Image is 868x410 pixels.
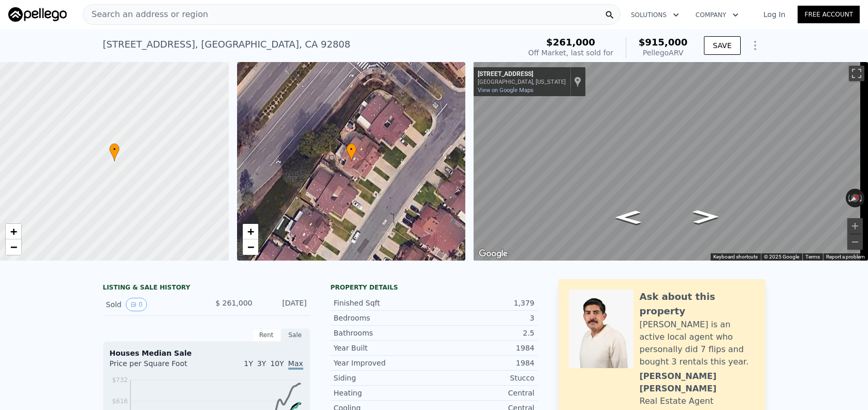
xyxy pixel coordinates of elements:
[83,8,208,21] span: Search an address or region
[434,388,535,398] div: Central
[474,62,868,261] div: Map
[846,189,851,207] button: Rotate counterclockwise
[270,359,284,368] span: 10Y
[346,143,357,161] div: •
[574,76,581,87] a: Show location on map
[109,145,120,154] span: •
[215,299,252,307] span: $ 261,000
[6,224,21,239] a: Zoom in
[434,343,535,353] div: 1984
[244,359,253,368] span: 1Y
[849,66,864,81] button: Toggle fullscreen view
[6,239,21,255] a: Zoom out
[745,35,766,56] button: Show Options
[103,37,351,52] div: [STREET_ADDRESS] , [GEOGRAPHIC_DATA] , CA 92808
[434,358,535,368] div: 1984
[805,254,820,260] a: Terms
[682,207,730,227] path: Go Northeast, E Amberwood St
[243,224,258,239] a: Zoom in
[640,370,755,395] div: [PERSON_NAME] [PERSON_NAME]
[109,143,120,161] div: •
[247,240,254,253] span: −
[8,7,67,22] img: Pellego
[112,398,128,405] tspan: $616
[112,376,128,384] tspan: $732
[478,79,566,85] div: [GEOGRAPHIC_DATA], [US_STATE]
[10,240,17,253] span: −
[478,70,566,79] div: [STREET_ADDRESS]
[640,395,714,407] div: Real Estate Agent
[252,328,281,342] div: Rent
[110,358,207,375] div: Price per Square Foot
[110,348,303,358] div: Houses Median Sale
[126,298,148,311] button: View historical data
[478,87,534,94] a: View on Google Maps
[288,359,303,370] span: Max
[798,6,860,23] a: Free Account
[434,373,535,383] div: Stucco
[331,283,538,292] div: Property details
[640,318,755,368] div: [PERSON_NAME] is an active local agent who personally did 7 flips and bought 3 rentals this year.
[604,207,652,227] path: Go Southwest, E Amberwood St
[334,358,434,368] div: Year Improved
[346,145,357,154] span: •
[623,6,687,24] button: Solutions
[257,359,266,368] span: 3Y
[334,313,434,323] div: Bedrooms
[247,225,254,238] span: +
[10,225,17,238] span: +
[334,343,434,353] div: Year Built
[704,36,740,55] button: SAVE
[243,239,258,255] a: Zoom out
[528,48,613,58] div: Off Market, last sold for
[546,37,595,48] span: $261,000
[434,313,535,323] div: 3
[106,298,198,311] div: Sold
[334,388,434,398] div: Heating
[847,234,863,250] button: Zoom out
[334,328,434,338] div: Bathrooms
[826,254,865,260] a: Report a problem
[334,373,434,383] div: Siding
[639,37,688,48] span: $915,000
[261,298,307,311] div: [DATE]
[334,298,434,308] div: Finished Sqft
[713,253,758,261] button: Keyboard shortcuts
[103,283,310,294] div: LISTING & SALE HISTORY
[639,48,688,58] div: Pellego ARV
[859,189,865,207] button: Rotate clockwise
[476,247,510,261] img: Google
[281,328,310,342] div: Sale
[640,290,755,318] div: Ask about this property
[764,254,799,260] span: © 2025 Google
[751,9,798,20] a: Log In
[434,298,535,308] div: 1,379
[847,218,863,234] button: Zoom in
[434,328,535,338] div: 2.5
[474,62,868,261] div: Street View
[476,247,510,261] a: Open this area in Google Maps (opens a new window)
[845,189,865,206] button: Reset the view
[687,6,747,24] button: Company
